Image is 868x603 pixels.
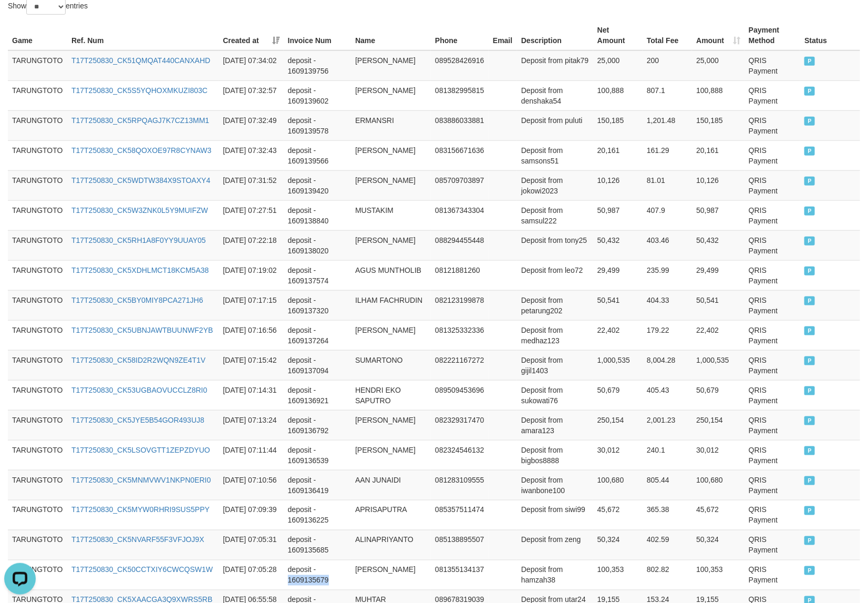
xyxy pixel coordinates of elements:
[431,21,489,50] th: Phone
[431,500,489,530] td: 085357511474
[71,326,213,334] a: T17T250830_CK5UBNJAWTBUUNWF2YB
[219,560,283,590] td: [DATE] 07:05:28
[804,207,815,216] span: PAID
[284,230,351,260] td: deposit - 1609138020
[745,110,800,140] td: QRIS Payment
[284,410,351,440] td: deposit - 1609136792
[284,80,351,110] td: deposit - 1609139602
[692,200,745,230] td: 50,987
[71,86,208,95] a: T17T250830_CK5S5YQHOXMKUZI803C
[804,117,815,126] span: PAID
[643,440,692,470] td: 240.1
[71,536,204,544] a: T17T250830_CK5NVARF55F3VFJOJ9X
[431,140,489,170] td: 083156671636
[745,200,800,230] td: QRIS Payment
[643,80,692,110] td: 807.1
[643,260,692,290] td: 235.99
[593,500,643,530] td: 45,672
[804,297,815,305] span: PAID
[8,440,67,470] td: TARUNGTOTO
[517,50,593,81] td: Deposit from pitak79
[517,260,593,290] td: Deposit from leo72
[431,320,489,350] td: 081325332336
[8,350,67,380] td: TARUNGTOTO
[431,290,489,320] td: 082123199878
[692,50,745,81] td: 25,000
[431,80,489,110] td: 081382995815
[8,410,67,440] td: TARUNGTOTO
[351,530,431,560] td: ALINAPRIYANTO
[351,110,431,140] td: ERMANSRI
[71,206,208,214] a: T17T250830_CK5W3ZNK0L5Y9MUIFZW
[284,530,351,560] td: deposit - 1609135685
[284,290,351,320] td: deposit - 1609137320
[804,57,815,66] span: PAID
[643,110,692,140] td: 1,201.48
[431,230,489,260] td: 088294455448
[431,200,489,230] td: 081367343304
[643,320,692,350] td: 179.22
[284,500,351,530] td: deposit - 1609136225
[692,230,745,260] td: 50,432
[804,356,815,365] span: PAID
[593,440,643,470] td: 30,012
[71,176,210,185] a: T17T250830_CK5WDTW384X9STOAXY4
[71,566,213,574] a: T17T250830_CK50CCTXIY6CWCQSW1W
[71,236,206,244] a: T17T250830_CK5RH1A8F0YY9UUAY05
[351,200,431,230] td: MUSTAKIM
[219,410,283,440] td: [DATE] 07:13:24
[8,380,67,410] td: TARUNGTOTO
[517,410,593,440] td: Deposit from amara123
[745,440,800,470] td: QRIS Payment
[745,500,800,530] td: QRIS Payment
[643,350,692,380] td: 8,004.28
[284,440,351,470] td: deposit - 1609136539
[219,380,283,410] td: [DATE] 07:14:31
[692,350,745,380] td: 1,000,535
[284,140,351,170] td: deposit - 1609139566
[593,50,643,81] td: 25,000
[643,230,692,260] td: 403.46
[351,410,431,440] td: [PERSON_NAME]
[804,326,815,335] span: PAID
[431,350,489,380] td: 082221167272
[804,267,815,275] span: PAID
[284,470,351,500] td: deposit - 1609136419
[593,470,643,500] td: 100,680
[745,560,800,590] td: QRIS Payment
[692,530,745,560] td: 50,324
[643,50,692,81] td: 200
[692,260,745,290] td: 29,499
[517,380,593,410] td: Deposit from sukowati76
[692,140,745,170] td: 20,161
[219,260,283,290] td: [DATE] 07:19:02
[71,416,204,424] a: T17T250830_CK5JYE5B54GOR493UJ8
[71,296,203,304] a: T17T250830_CK5BY0MIY8PCA271JH6
[71,266,209,274] a: T17T250830_CK5XDHLMCT18KCM5A38
[745,21,800,50] th: Payment Method
[8,80,67,110] td: TARUNGTOTO
[745,290,800,320] td: QRIS Payment
[745,260,800,290] td: QRIS Payment
[517,440,593,470] td: Deposit from bigbos8888
[219,21,283,50] th: Created at: activate to sort column ascending
[643,290,692,320] td: 404.33
[804,386,815,395] span: PAID
[517,500,593,530] td: Deposit from siwi99
[8,50,67,81] td: TARUNGTOTO
[351,21,431,50] th: Name
[517,320,593,350] td: Deposit from medhaz123
[517,530,593,560] td: Deposit from zeng
[745,380,800,410] td: QRIS Payment
[8,320,67,350] td: TARUNGTOTO
[71,116,209,125] a: T17T250830_CK5RPQAGJ7K7CZ13MM1
[219,200,283,230] td: [DATE] 07:27:51
[431,260,489,290] td: 08121881260
[351,350,431,380] td: SUMARTONO
[593,230,643,260] td: 50,432
[692,110,745,140] td: 150,185
[219,470,283,500] td: [DATE] 07:10:56
[284,110,351,140] td: deposit - 1609139578
[745,530,800,560] td: QRIS Payment
[745,140,800,170] td: QRIS Payment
